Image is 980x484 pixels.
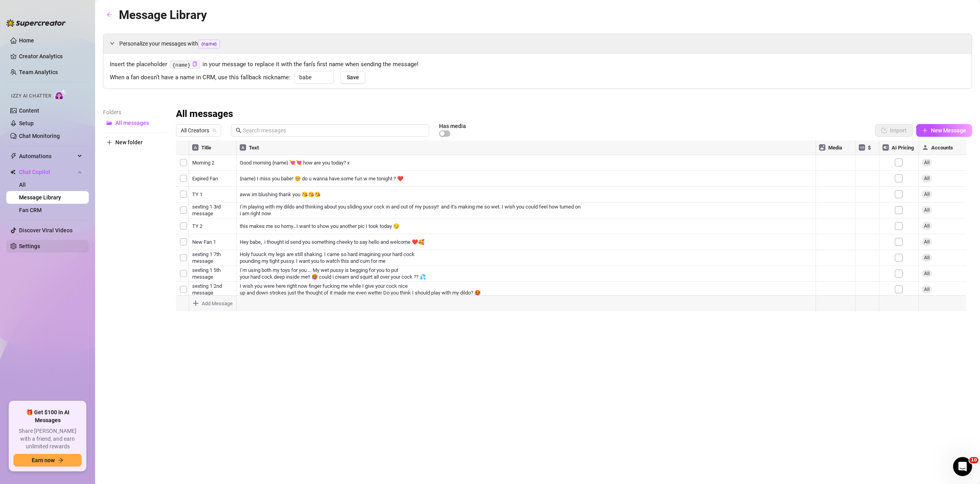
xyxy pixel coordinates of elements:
span: Automations [19,150,75,163]
a: Team Analytics [19,69,58,75]
span: {name} [198,40,220,48]
a: Home [19,37,34,44]
span: arrow-right [58,457,63,463]
img: Chat Copilot [10,169,15,175]
span: plus [107,140,112,145]
a: All [19,182,26,188]
code: {name} [170,61,200,69]
span: All messages [115,120,149,126]
a: Setup [19,120,34,126]
button: Earn nowarrow-right [13,454,82,467]
a: Message Library [19,194,61,201]
article: Folders [103,108,166,117]
span: copy [192,61,197,67]
span: New folder [115,139,143,145]
span: plus [922,128,928,133]
a: Chat Monitoring [19,133,60,139]
span: Izzy AI Chatter [11,92,51,100]
button: Save [340,71,365,84]
span: All Creators [181,124,216,136]
span: 10 [969,457,978,463]
input: Search messages [243,126,424,135]
a: Discover Viral Videos [19,227,73,233]
a: Fan CRM [19,207,42,213]
button: New Message [916,124,972,137]
a: Creator Analytics [19,50,82,63]
button: Click to Copy [192,61,197,67]
iframe: Intercom live chat [953,457,972,476]
a: Content [19,107,39,114]
span: thunderbolt [10,153,17,159]
span: Insert the placeholder in your message to replace it with the fan’s first name when sending the m... [110,60,965,69]
span: expanded [110,41,115,46]
button: Import [875,124,913,137]
a: Settings [19,243,40,249]
h3: All messages [176,108,233,121]
span: Share [PERSON_NAME] with a friend, and earn unlimited rewards [13,427,82,451]
span: Personalize your messages with [119,39,965,48]
span: 🎁 Get $100 in AI Messages [13,409,82,424]
span: Save [347,74,359,80]
span: folder-open [107,120,112,126]
button: New folder [103,136,166,149]
img: AI Chatter [54,89,67,101]
article: Has media [439,124,466,128]
span: When a fan doesn’t have a name in CRM, use this fallback nickname: [110,73,290,82]
article: Message Library [119,6,207,24]
span: team [212,128,217,133]
span: Chat Copilot [19,166,75,178]
span: arrow-left [107,12,112,17]
div: Personalize your messages with{name} [103,34,972,53]
span: New Message [931,127,966,134]
img: logo-BBDzfeDw.svg [6,19,66,27]
button: All messages [103,117,166,129]
span: search [236,128,241,133]
span: Earn now [32,457,55,463]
